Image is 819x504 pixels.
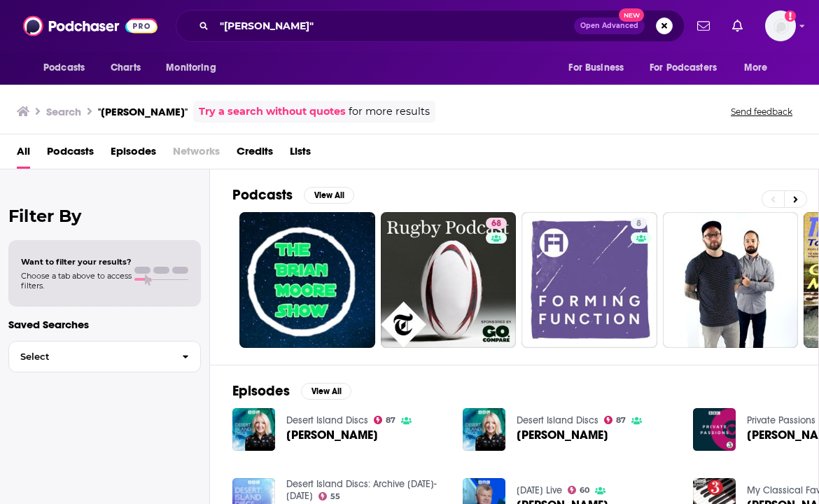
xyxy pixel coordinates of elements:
[21,257,132,267] span: Want to filter your results?
[517,429,608,441] span: [PERSON_NAME]
[318,492,341,500] a: 55
[604,416,626,424] a: 87
[232,186,293,204] h2: Podcasts
[199,104,346,120] a: Try a search without quotes
[232,382,351,400] a: EpisodesView All
[9,352,171,361] span: Select
[8,341,201,372] button: Select
[574,17,645,34] button: Open AdvancedNew
[34,55,103,81] button: open menu
[349,104,430,120] span: for more results
[381,212,517,348] a: 68
[290,140,311,169] a: Lists
[232,382,290,400] h2: Episodes
[286,414,368,426] a: Desert Island Discs
[521,212,657,348] a: 8
[176,10,685,42] div: Search podcasts, credits, & more...
[23,13,157,39] img: Podchaser - Follow, Share and Rate Podcasts
[156,55,234,81] button: open menu
[765,10,796,41] img: User Profile
[785,10,796,22] svg: Add a profile image
[568,486,590,494] a: 60
[232,408,275,451] img: Brian Moore
[486,218,507,229] a: 68
[101,55,149,81] a: Charts
[491,217,501,231] span: 68
[744,58,768,78] span: More
[765,10,796,41] button: Show profile menu
[237,140,273,169] a: Credits
[693,408,736,451] img: Brian Moore
[21,271,132,290] span: Choose a tab above to access filters.
[580,22,638,29] span: Open Advanced
[636,217,641,231] span: 8
[173,140,220,169] span: Networks
[304,187,354,204] button: View All
[286,429,378,441] span: [PERSON_NAME]
[631,218,647,229] a: 8
[374,416,396,424] a: 87
[98,105,188,118] h3: "[PERSON_NAME]"
[386,417,395,423] span: 87
[330,493,340,500] span: 55
[650,58,717,78] span: For Podcasters
[232,186,354,204] a: PodcastsView All
[8,206,201,226] h2: Filter By
[8,318,201,331] p: Saved Searches
[619,8,644,22] span: New
[640,55,737,81] button: open menu
[765,10,796,41] span: Logged in as kindrieri
[559,55,641,81] button: open menu
[301,383,351,400] button: View All
[286,478,437,502] a: Desert Island Discs: Archive 2011-2015
[46,105,81,118] h3: Search
[166,58,216,78] span: Monitoring
[727,106,797,118] button: Send feedback
[17,140,30,169] a: All
[568,58,624,78] span: For Business
[747,414,815,426] a: Private Passions
[517,429,608,441] a: Brian Moore
[517,484,562,496] a: Saturday Live
[616,417,626,423] span: 87
[111,58,141,78] span: Charts
[214,15,574,37] input: Search podcasts, credits, & more...
[517,414,598,426] a: Desert Island Discs
[727,14,748,38] a: Show notifications dropdown
[463,408,505,451] img: Brian Moore
[47,140,94,169] a: Podcasts
[734,55,785,81] button: open menu
[286,429,378,441] a: Brian Moore
[43,58,85,78] span: Podcasts
[692,14,715,38] a: Show notifications dropdown
[111,140,156,169] a: Episodes
[580,487,589,493] span: 60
